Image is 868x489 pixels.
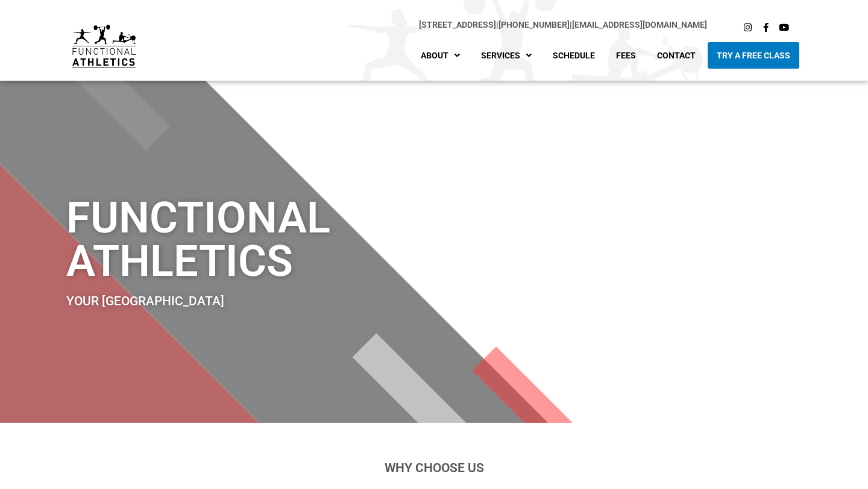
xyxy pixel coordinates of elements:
a: About [412,42,469,69]
h1: Functional Athletics [66,196,503,283]
h2: Your [GEOGRAPHIC_DATA] [66,295,503,308]
a: [EMAIL_ADDRESS][DOMAIN_NAME] [572,20,707,30]
a: [STREET_ADDRESS] [419,20,496,30]
a: Schedule [544,42,604,69]
span: | [419,20,498,30]
a: [PHONE_NUMBER] [498,20,570,30]
a: Services [472,42,541,69]
a: Contact [648,42,705,69]
a: Fees [607,42,645,69]
img: default-logo [72,25,136,69]
p: | [160,18,706,32]
h2: Why Choose Us [99,462,769,475]
a: Try A Free Class [708,42,799,69]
